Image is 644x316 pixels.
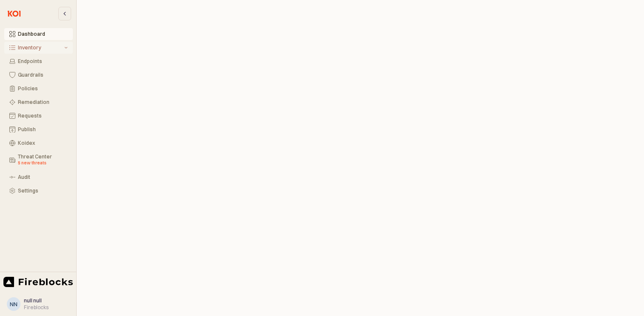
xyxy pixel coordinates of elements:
[4,171,73,183] button: Audit
[18,140,68,146] div: Koidex
[18,126,68,132] div: Publish
[18,113,68,119] div: Requests
[4,124,73,135] button: Publish
[18,188,68,194] div: Settings
[4,110,73,122] button: Requests
[24,297,42,304] span: null null
[4,96,73,108] button: Remediation
[7,297,20,311] button: nn
[4,28,73,40] button: Dashboard
[18,72,68,78] div: Guardrails
[4,185,73,197] button: Settings
[4,55,73,67] button: Endpoints
[4,83,73,95] button: Policies
[18,99,68,105] div: Remediation
[18,31,68,37] div: Dashboard
[18,45,63,51] div: Inventory
[18,58,68,64] div: Endpoints
[4,137,73,149] button: Koidex
[24,304,49,311] div: Fireblocks
[4,69,73,81] button: Guardrails
[18,86,68,92] div: Policies
[18,160,68,167] div: 5 new threats
[10,300,17,308] div: nn
[4,151,73,169] button: Threat Center
[18,154,68,167] div: Threat Center
[4,42,73,54] button: Inventory
[18,174,68,180] div: Audit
